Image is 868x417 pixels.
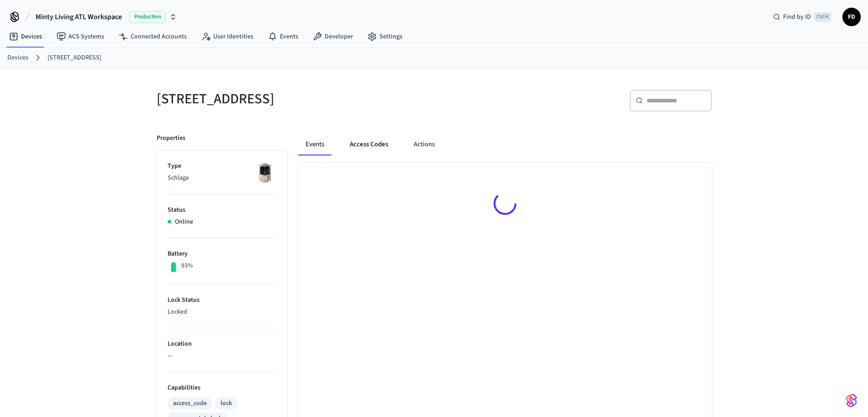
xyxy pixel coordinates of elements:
p: Location [168,339,276,349]
a: ACS Systems [49,28,111,45]
span: Ctrl K [814,12,831,21]
button: Actions [406,134,442,155]
div: lock [221,399,232,408]
span: Production [129,11,166,23]
p: 93% [181,261,193,271]
button: Access Codes [342,134,395,155]
p: Capabilities [168,383,276,393]
p: Lock Status [168,295,276,305]
p: Schlage [168,173,276,183]
p: Online [175,217,193,227]
a: User Identities [194,28,261,45]
div: ant example [298,134,712,155]
a: Developer [305,28,360,45]
p: Locked [168,307,276,317]
a: Connected Accounts [111,28,194,45]
span: Find by ID [783,12,811,21]
button: FD [842,8,861,26]
p: Properties [157,134,185,143]
p: Status [168,205,276,215]
p: Type [168,161,276,171]
div: Find by IDCtrl K [766,9,839,25]
a: Devices [7,53,28,63]
h5: [STREET_ADDRESS] [157,90,429,108]
button: Events [298,134,331,155]
p: — [168,351,276,361]
img: SeamLogoGradient.69752ec5.svg [846,393,857,408]
a: Events [261,28,305,45]
img: Schlage Sense Smart Deadbolt with Camelot Trim, Front [253,161,276,184]
p: Battery [168,249,276,259]
a: Settings [360,28,410,45]
div: access_code [173,399,207,408]
span: Minty Living ATL Workspace [36,11,122,22]
a: [STREET_ADDRESS] [47,53,101,63]
a: Devices [2,28,49,45]
span: FD [843,9,860,25]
